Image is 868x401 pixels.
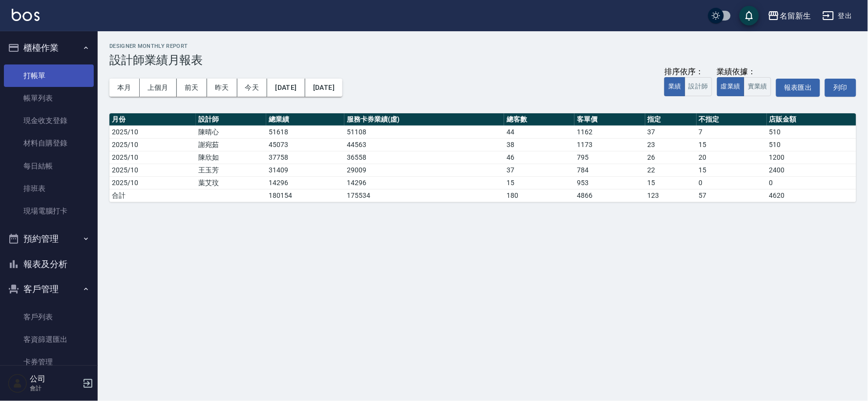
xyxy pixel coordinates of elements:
[574,113,645,126] th: 客單價
[574,164,645,176] td: 784
[574,189,645,202] td: 4866
[697,189,767,202] td: 57
[697,126,767,138] td: 7
[744,77,771,96] button: 實業績
[8,374,27,393] img: Person
[30,374,80,384] h5: 公司
[196,164,266,176] td: 王玉芳
[504,126,574,138] td: 44
[109,176,196,189] td: 2025/10
[645,176,697,189] td: 15
[717,67,771,77] div: 業績依據：
[717,77,744,96] button: 虛業績
[109,126,196,138] td: 2025/10
[196,126,266,138] td: 陳晴心
[344,151,504,164] td: 36558
[504,164,574,176] td: 37
[4,109,94,132] a: 現金收支登錄
[645,151,697,164] td: 26
[266,113,344,126] th: 總業績
[825,79,856,97] button: 列印
[266,138,344,151] td: 45073
[645,126,697,138] td: 37
[266,164,344,176] td: 31409
[109,164,196,176] td: 2025/10
[109,189,196,202] td: 合計
[177,79,207,97] button: 前天
[664,77,685,96] button: 業績
[697,138,767,151] td: 15
[4,276,94,302] button: 客戶管理
[764,6,815,26] button: 名留新生
[504,176,574,189] td: 15
[697,151,767,164] td: 20
[504,151,574,164] td: 46
[344,164,504,176] td: 29009
[767,189,856,202] td: 4620
[30,384,80,393] p: 會計
[767,164,856,176] td: 2400
[645,113,697,126] th: 指定
[4,64,94,87] a: 打帳單
[109,138,196,151] td: 2025/10
[4,132,94,154] a: 材料自購登錄
[266,189,344,202] td: 180154
[574,176,645,189] td: 953
[4,306,94,328] a: 客戶列表
[207,79,237,97] button: 昨天
[504,189,574,202] td: 180
[4,87,94,109] a: 帳單列表
[697,176,767,189] td: 0
[344,126,504,138] td: 51108
[697,113,767,126] th: 不指定
[196,176,266,189] td: 葉艾玟
[4,200,94,222] a: 現場電腦打卡
[140,79,177,97] button: 上個月
[740,6,759,25] button: save
[767,113,856,126] th: 店販金額
[344,138,504,151] td: 44563
[266,176,344,189] td: 14296
[109,53,856,67] h3: 設計師業績月報表
[574,151,645,164] td: 795
[344,176,504,189] td: 14296
[305,79,342,97] button: [DATE]
[4,35,94,61] button: 櫃檯作業
[109,43,856,49] h2: Designer Monthly Report
[645,189,697,202] td: 123
[697,164,767,176] td: 15
[237,79,268,97] button: 今天
[685,77,712,96] button: 設計師
[819,7,856,25] button: 登出
[776,79,820,97] button: 報表匯出
[4,252,94,277] button: 報表及分析
[109,151,196,164] td: 2025/10
[767,176,856,189] td: 0
[4,177,94,200] a: 排班表
[109,79,140,97] button: 本月
[504,113,574,126] th: 總客數
[267,79,305,97] button: [DATE]
[196,113,266,126] th: 設計師
[645,164,697,176] td: 22
[109,113,196,126] th: 月份
[767,151,856,164] td: 1200
[574,126,645,138] td: 1162
[196,138,266,151] td: 謝宛茹
[109,113,856,202] table: a dense table
[574,138,645,151] td: 1173
[780,10,811,22] div: 名留新生
[344,189,504,202] td: 175534
[4,328,94,351] a: 客資篩選匯出
[504,138,574,151] td: 38
[266,151,344,164] td: 37758
[344,113,504,126] th: 服務卡券業績(虛)
[767,138,856,151] td: 510
[12,9,40,21] img: Logo
[196,151,266,164] td: 陳欣如
[266,126,344,138] td: 51618
[767,126,856,138] td: 510
[4,351,94,373] a: 卡券管理
[4,155,94,177] a: 每日結帳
